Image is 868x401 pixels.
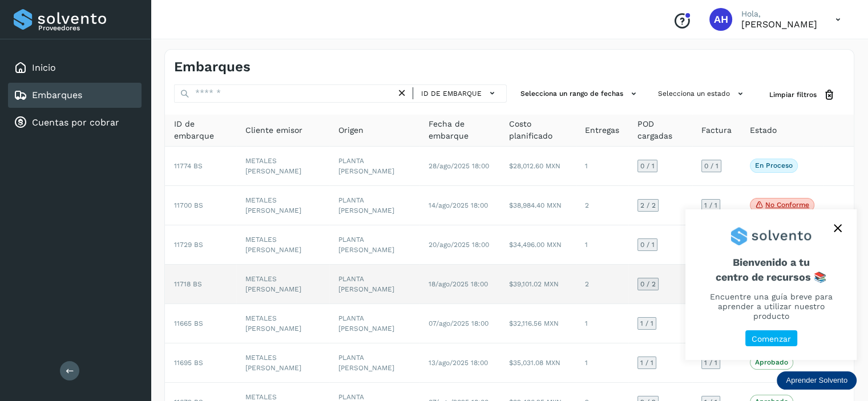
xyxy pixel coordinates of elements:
td: METALES [PERSON_NAME] [236,147,329,186]
td: 2 [576,186,628,225]
p: centro de recursos 📚 [699,271,843,283]
td: PLANTA [PERSON_NAME] [329,225,419,265]
span: ID de embarque [174,118,227,142]
span: 11718 BS [174,280,202,288]
td: METALES [PERSON_NAME] [236,304,329,343]
button: close, [829,220,846,237]
span: Factura [701,124,732,136]
span: Estado [750,124,777,136]
span: 11695 BS [174,359,203,367]
span: Fecha de embarque [429,118,491,142]
p: AZUCENA HERNANDEZ LOPEZ [741,19,817,30]
div: Embarques [8,83,142,108]
span: Cliente emisor [245,124,302,136]
span: 0 / 1 [704,163,718,169]
span: 0 / 1 [640,163,655,169]
td: $35,031.08 MXN [500,343,576,383]
p: En proceso [755,161,793,169]
p: Aprender Solvento [786,376,847,385]
td: $38,984.40 MXN [500,186,576,225]
p: Encuentre una guía breve para aprender a utilizar nuestro producto [699,292,843,321]
div: Cuentas por cobrar [8,110,142,135]
td: $34,496.00 MXN [500,225,576,265]
p: Hola, [741,9,817,19]
span: Origen [338,124,364,136]
span: 1 / 1 [640,320,653,327]
span: 11729 BS [174,241,203,249]
button: Selecciona un estado [653,84,751,103]
a: Embarques [32,90,82,100]
td: PLANTA [PERSON_NAME] [329,147,419,186]
td: PLANTA [PERSON_NAME] [329,343,419,383]
span: ID de embarque [421,88,482,99]
button: Comenzar [745,330,797,347]
span: 11665 BS [174,319,203,327]
td: PLANTA [PERSON_NAME] [329,304,419,343]
div: Inicio [8,55,142,80]
span: Limpiar filtros [769,90,817,100]
td: $28,012.60 MXN [500,147,576,186]
span: 07/ago/2025 18:00 [429,319,488,327]
span: 11700 BS [174,201,203,209]
span: POD cargadas [637,118,683,142]
td: $39,101.02 MXN [500,265,576,304]
span: 1 / 1 [704,359,717,366]
td: 1 [576,225,628,265]
div: Aprender Solvento [777,371,857,390]
p: No conforme [765,201,809,209]
span: Entregas [585,124,619,136]
td: METALES [PERSON_NAME] [236,343,329,383]
span: 0 / 1 [640,241,655,248]
td: PLANTA [PERSON_NAME] [329,186,419,225]
h4: Embarques [174,59,251,75]
span: 18/ago/2025 18:00 [429,280,488,288]
button: ID de embarque [418,85,502,102]
span: 0 / 2 [640,281,656,287]
span: 1 / 1 [640,359,653,366]
a: Inicio [32,62,56,73]
button: Selecciona un rango de fechas [516,84,644,103]
p: Comenzar [752,334,791,344]
button: Limpiar filtros [760,84,845,106]
span: 1 / 1 [704,202,717,209]
span: 13/ago/2025 18:00 [429,359,488,367]
td: PLANTA [PERSON_NAME] [329,265,419,304]
td: METALES [PERSON_NAME] [236,225,329,265]
p: Proveedores [38,24,137,32]
span: 11774 BS [174,162,203,170]
td: METALES [PERSON_NAME] [236,186,329,225]
td: 2 [576,265,628,304]
span: 28/ago/2025 18:00 [429,162,489,170]
td: 1 [576,147,628,186]
span: Bienvenido a tu [699,256,843,283]
span: Costo planificado [509,118,567,142]
span: 2 / 2 [640,202,656,209]
span: 20/ago/2025 18:00 [429,241,489,249]
td: $32,116.56 MXN [500,304,576,343]
p: Aprobado [755,358,788,366]
td: 1 [576,343,628,383]
span: 14/ago/2025 18:00 [429,201,488,209]
td: 1 [576,304,628,343]
div: Aprender Solvento [685,209,857,360]
td: METALES [PERSON_NAME] [236,265,329,304]
a: Cuentas por cobrar [32,117,119,128]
